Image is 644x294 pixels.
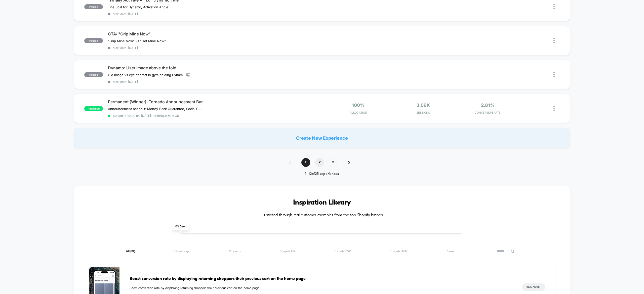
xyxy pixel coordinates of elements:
[174,250,190,253] span: Homepage
[84,106,103,111] span: published
[416,103,430,108] span: 3.09k
[447,250,454,253] span: Seen
[108,99,322,104] span: Permanent (Winner): Tornado Announcement Bar
[390,250,408,253] span: Targets AOV
[334,250,351,253] span: Targets PSV
[350,111,367,114] span: Allocation
[229,250,241,253] span: Products
[284,172,360,176] div: 1 - 12 of 25 experiences
[89,199,555,207] h3: Inspiration Library
[522,283,545,291] button: Read More>
[84,72,103,77] span: paused
[84,38,103,43] span: paused
[553,106,555,111] img: close
[108,73,183,77] span: Old image vs eye contact in gym holding Dynam
[553,72,555,77] img: close
[84,4,103,9] span: paused
[553,38,555,43] img: close
[108,65,322,70] span: Dynamo: User image above the fold
[315,158,324,167] span: 2
[130,250,135,253] span: ( 31 )
[481,103,495,108] span: 2.81%
[108,39,166,43] span: "Grip Mine Now" vs "Get Mine Now"
[352,103,365,108] span: 100%
[108,5,168,9] span: Title Split for Dynamo, Activation Angle
[113,114,179,118] span: Moved to 100% on: [DATE] . Uplift: 10.14% in CR
[108,31,322,36] span: CTA: "Grip Mine Now"
[108,80,322,84] span: start date: [DATE]
[89,213,555,218] h4: Illustrated through real customer examples from the top Shopify brands
[172,223,189,230] span: 0 % Seen
[74,128,570,148] div: Create New Experience
[392,111,454,114] span: Sessions
[130,276,512,282] span: Boost conversion rate by displaying returning shoppers their previous cart on the home page
[348,161,350,164] img: pagination forward
[301,158,310,167] span: 1
[553,4,555,9] img: close
[329,158,338,167] span: 3
[280,250,295,253] span: Targets CR
[108,46,322,50] span: start date: [DATE]
[108,107,201,111] span: Announcement bar split: Money-Back Guarantee, Social Proof, and Strong USP.
[130,286,512,291] span: Boost conversion rate by displaying returning shoppers their previous cart on the home page
[457,111,519,114] span: CONVERSION RATE
[126,250,135,253] span: All
[108,12,322,16] span: start date: [DATE]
